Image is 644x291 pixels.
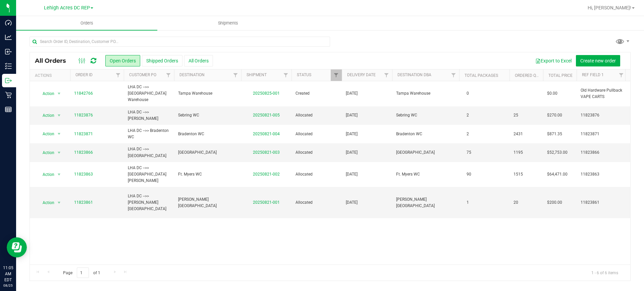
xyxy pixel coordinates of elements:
span: Hi, [PERSON_NAME]! [588,5,631,10]
inline-svg: Dashboard [5,19,12,26]
span: Lehigh Acres DC REP [44,5,90,11]
span: [PERSON_NAME][GEOGRAPHIC_DATA] [178,196,237,209]
span: Action [37,89,55,98]
span: [GEOGRAPHIC_DATA] [178,149,237,156]
a: Total Price [548,73,573,78]
span: Allocated [296,149,338,156]
span: select [55,148,63,157]
span: $52,753.00 [547,149,568,156]
a: Filter [381,69,392,81]
span: Tampa Warehouse [396,90,455,97]
span: LHA DC -->> [PERSON_NAME][GEOGRAPHIC_DATA] [128,193,170,212]
inline-svg: Outbound [5,77,12,84]
span: Tampa Warehouse [178,90,237,97]
a: 20250821-002 [253,172,280,177]
span: 11823861 [581,199,599,206]
span: 2431 [514,131,523,137]
span: $64,471.00 [547,171,568,178]
span: Page of 1 [57,268,106,278]
span: select [55,89,63,98]
a: Shipment [247,72,267,77]
input: Search Order ID, Destination, Customer PO... [30,37,330,47]
span: 20 [514,199,518,206]
span: LHA DC -->> [GEOGRAPHIC_DATA] [128,146,170,159]
a: Ref Field 1 [582,72,604,77]
inline-svg: Reports [5,106,12,113]
a: Total Packages [465,73,498,78]
span: 90 [463,169,475,179]
span: 25 [514,112,518,118]
span: Allocated [296,171,338,178]
span: 2 [463,110,472,120]
span: 11823863 [581,171,599,178]
span: Allocated [296,199,338,206]
a: 11823871 [74,131,93,137]
p: 11:05 AM EDT [3,265,13,283]
span: $200.00 [547,199,562,206]
span: LHA DC -->> [PERSON_NAME] [128,109,170,122]
span: LHA DC -->> [GEOGRAPHIC_DATA][PERSON_NAME] [128,165,170,184]
button: Shipped Orders [142,55,182,66]
span: Old Hardware Pullback VAPE CARTS [581,87,623,100]
span: 1 [463,198,472,207]
span: LHA DC -->> Bradenton WC [128,128,170,140]
a: Filter [163,69,174,81]
inline-svg: Inventory [5,63,12,69]
span: Bradenton WC [178,131,237,137]
span: [DATE] [346,90,358,97]
span: 11823866 [581,149,599,156]
a: Filter [230,69,241,81]
button: Create new order [576,55,620,66]
span: Ft. Myers WC [178,171,237,178]
a: 11823876 [74,112,93,118]
span: $0.00 [547,90,557,97]
span: Created [296,90,338,97]
span: Orders [71,20,102,26]
span: [DATE] [346,199,358,206]
span: 11823871 [581,131,599,137]
span: [GEOGRAPHIC_DATA] [396,149,455,156]
span: 1 - 6 of 6 items [586,268,624,278]
span: Sebring WC [396,112,455,118]
span: All Orders [35,57,73,64]
span: Ft. Myers WC [396,171,455,178]
button: Open Orders [105,55,140,66]
a: 20250821-001 [253,200,280,205]
a: Filter [616,69,627,81]
span: 75 [463,148,475,157]
span: Create new order [580,58,616,63]
span: Allocated [296,131,338,137]
span: Action [37,170,55,179]
a: 11823866 [74,149,93,156]
a: 11842766 [74,90,93,97]
a: Filter [448,69,459,81]
span: $270.00 [547,112,562,118]
span: Allocated [296,112,338,118]
span: [DATE] [346,171,358,178]
span: [DATE] [346,131,358,137]
span: Action [37,148,55,157]
span: select [55,170,63,179]
a: Orders [16,16,157,30]
inline-svg: Analytics [5,34,12,41]
input: 1 [77,268,89,278]
a: Shipments [157,16,299,30]
a: 20250821-003 [253,150,280,155]
span: Action [37,129,55,139]
span: $871.35 [547,131,562,137]
span: 1515 [514,171,523,178]
span: [PERSON_NAME][GEOGRAPHIC_DATA] [396,196,455,209]
a: 20250821-004 [253,132,280,136]
p: 08/25 [3,283,13,288]
div: Actions [35,73,67,78]
a: Filter [113,69,124,81]
span: 11823876 [581,112,599,118]
span: 1195 [514,149,523,156]
span: Action [37,198,55,207]
button: All Orders [184,55,213,66]
span: select [55,111,63,120]
a: 20250821-005 [253,113,280,117]
a: Customer PO [129,72,156,77]
span: select [55,198,63,207]
a: Filter [331,69,342,81]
